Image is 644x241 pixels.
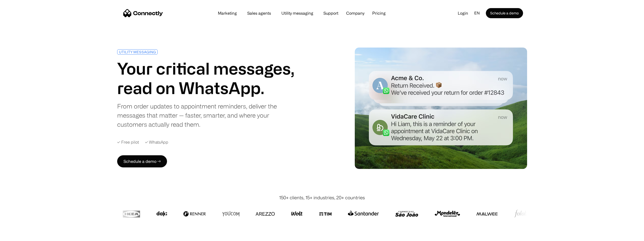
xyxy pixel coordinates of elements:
div: From order updates to appointment reminders, deliver the messages that matter — faster, smarter, ... [117,102,295,129]
a: Schedule a demo [486,8,523,18]
a: home [123,9,163,17]
a: Support [319,11,342,15]
div: en [474,9,480,17]
div: 150+ clients, 15+ industries, 20+ countries [279,194,365,201]
a: Pricing [368,11,390,15]
a: Schedule a demo → [117,155,167,167]
a: Sales agents [243,11,275,15]
a: Marketing [214,11,241,15]
div: UTILITY MESSAGING [119,50,156,54]
h1: Your critical messages, read on WhatsApp. [117,59,295,98]
div: ✓ WhatsApp [145,139,168,145]
div: en [472,9,486,17]
a: Utility messaging [277,11,317,15]
div: Company [346,10,364,17]
div: ✓ Free pilot [117,139,139,145]
a: Login [454,9,472,17]
div: Company [345,10,366,17]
